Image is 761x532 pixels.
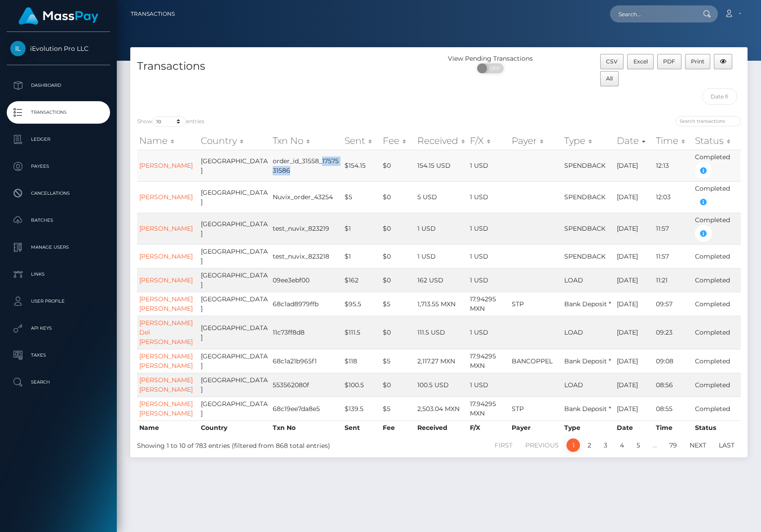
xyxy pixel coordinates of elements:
a: [PERSON_NAME] [PERSON_NAME] [139,400,193,417]
img: MassPay Logo [18,7,98,25]
td: 17.94295 MXN [468,349,509,373]
td: $1 [342,213,380,244]
button: PDF [657,54,681,69]
button: Print [685,54,711,69]
input: Date filter [702,88,737,105]
td: 68c1ad8979ffb [270,292,342,316]
td: $0 [380,268,415,292]
p: Cancellations [10,187,106,200]
td: 09:23 [654,316,693,349]
td: 68c19ee7da8e5 [270,397,342,420]
span: STP [512,300,524,308]
td: $0 [380,181,415,213]
td: Nuvix_order_43254 [270,181,342,213]
th: Time: activate to sort column ascending [654,132,693,150]
th: Country [199,420,270,435]
td: 11:21 [654,268,693,292]
a: [PERSON_NAME] [139,276,193,284]
td: [GEOGRAPHIC_DATA] [199,268,270,292]
a: 4 [615,438,629,452]
th: Type: activate to sort column ascending [562,132,615,150]
a: API Keys [7,317,110,340]
td: 2,503.04 MXN [415,397,468,420]
a: Ledger [7,128,110,151]
a: Batches [7,209,110,232]
td: [GEOGRAPHIC_DATA] [199,244,270,268]
td: $5 [380,292,415,316]
td: Completed [693,181,741,213]
td: Completed [693,373,741,397]
td: 1 USD [468,268,509,292]
td: $0 [380,213,415,244]
span: iEvolution Pro LLC [7,45,110,53]
div: Showing 1 to 10 of 783 entries (filtered from 868 total entries) [137,438,381,451]
td: 12:13 [654,150,693,181]
p: Payees [10,160,106,173]
td: [GEOGRAPHIC_DATA] [199,150,270,181]
td: $111.5 [342,316,380,349]
td: $154.15 [342,150,380,181]
td: [GEOGRAPHIC_DATA] [199,316,270,349]
td: Bank Deposit * [562,397,615,420]
td: 1 USD [468,150,509,181]
td: Completed [693,292,741,316]
input: Search transactions [676,116,741,126]
td: 08:56 [654,373,693,397]
td: $162 [342,268,380,292]
button: All [600,71,619,86]
a: [PERSON_NAME] [PERSON_NAME] [139,376,193,393]
td: $1 [342,244,380,268]
th: F/X [468,420,509,435]
button: CSV [600,54,624,69]
td: SPENDBACK [562,244,615,268]
td: 08:55 [654,397,693,420]
td: Completed [693,244,741,268]
a: Cancellations [7,182,110,205]
th: Date [615,420,653,435]
a: Transactions [131,4,175,23]
td: $0 [380,373,415,397]
td: 2,117.27 MXN [415,349,468,373]
td: $5 [380,349,415,373]
th: Txn No [270,420,342,435]
td: 09:57 [654,292,693,316]
td: 09:08 [654,349,693,373]
a: 2 [583,438,596,452]
th: Country: activate to sort column ascending [199,132,270,150]
a: [PERSON_NAME] [PERSON_NAME] [139,352,193,370]
td: 17.94295 MXN [468,292,509,316]
td: 553562080f [270,373,342,397]
a: User Profile [7,290,110,313]
td: test_nuvix_823218 [270,244,342,268]
td: 100.5 USD [415,373,468,397]
td: Completed [693,213,741,244]
th: Type [562,420,615,435]
td: LOAD [562,316,615,349]
p: API Keys [10,322,106,335]
th: Payer [509,420,562,435]
a: Links [7,263,110,286]
td: $0 [380,316,415,349]
th: Fee [380,420,415,435]
a: 1 [566,438,580,452]
td: 1,713.55 MXN [415,292,468,316]
p: Ledger [10,133,106,146]
input: Search... [610,5,695,22]
td: Bank Deposit * [562,349,615,373]
th: Txn No: activate to sort column ascending [270,132,342,150]
a: Last [714,438,739,452]
div: View Pending Transactions [439,54,542,63]
a: [PERSON_NAME] [PERSON_NAME] [139,295,193,313]
td: 1 USD [468,213,509,244]
td: LOAD [562,268,615,292]
span: All [606,75,613,82]
td: SPENDBACK [562,181,615,213]
th: Received [415,420,468,435]
td: 1 USD [468,373,509,397]
a: [PERSON_NAME] [139,161,193,170]
td: [DATE] [615,373,653,397]
a: Payees [7,155,110,178]
p: Taxes [10,349,106,362]
td: $0 [380,150,415,181]
td: [DATE] [615,268,653,292]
